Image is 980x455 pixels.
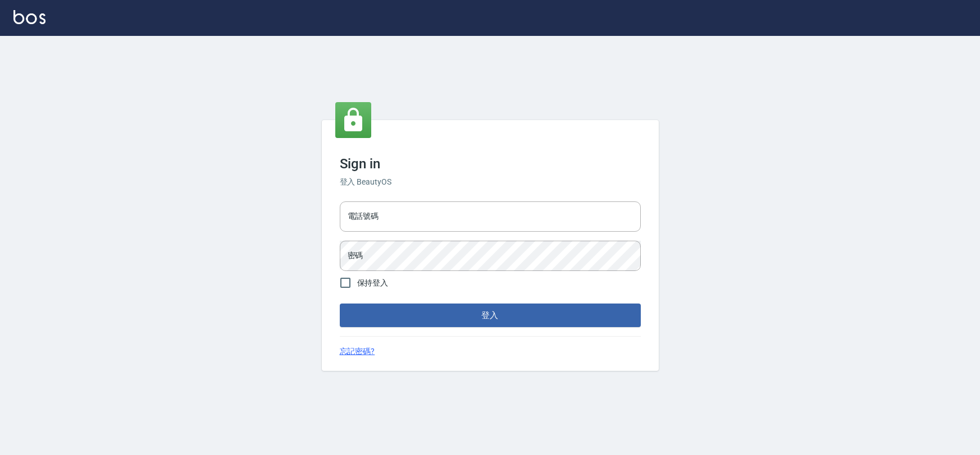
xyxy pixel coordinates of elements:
a: 忘記密碼? [340,346,375,357]
img: Logo [13,10,45,24]
h6: 登入 BeautyOS [340,176,641,188]
h3: Sign in [340,156,641,172]
span: 保持登入 [357,277,389,289]
button: 登入 [340,304,641,327]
